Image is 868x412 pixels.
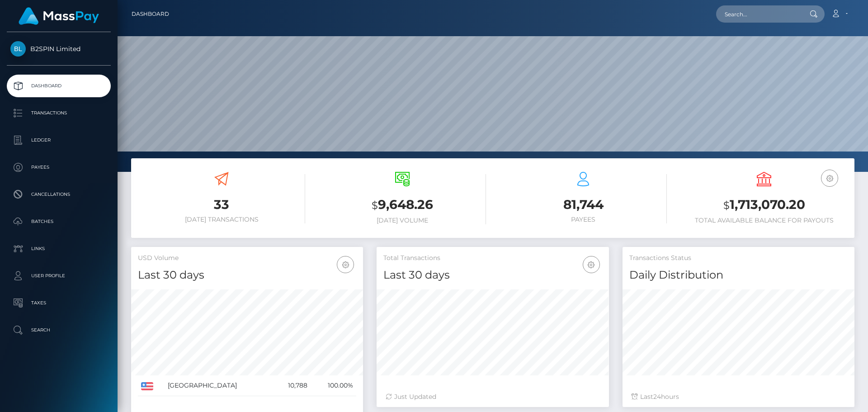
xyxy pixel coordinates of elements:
[10,296,107,310] p: Taxes
[141,382,153,390] img: US.png
[680,217,848,224] h6: Total Available Balance for Payouts
[10,161,107,174] p: Payees
[500,196,667,213] h3: 81,744
[7,292,111,314] a: Taxes
[629,254,848,263] h5: Transactions Status
[10,79,107,93] p: Dashboard
[319,217,486,224] h6: [DATE] Volume
[10,133,107,147] p: Ledger
[274,375,311,396] td: 10,788
[716,5,801,23] input: Search...
[165,375,274,396] td: [GEOGRAPHIC_DATA]
[7,45,111,53] span: B2SPIN Limited
[138,196,305,213] h3: 33
[653,393,661,401] span: 24
[7,210,111,233] a: Batches
[19,7,99,25] img: MassPay Logo
[10,215,107,228] p: Batches
[10,269,107,283] p: User Profile
[383,267,602,283] h4: Last 30 days
[319,196,486,214] h3: 9,648.26
[383,254,602,263] h5: Total Transactions
[7,102,111,124] a: Transactions
[632,392,845,402] div: Last hours
[7,129,111,152] a: Ledger
[132,5,169,24] a: Dashboard
[10,323,107,337] p: Search
[10,242,107,256] p: Links
[723,199,730,212] small: $
[138,216,305,223] h6: [DATE] Transactions
[680,196,848,214] h3: 1,713,070.20
[138,254,356,263] h5: USD Volume
[7,75,111,97] a: Dashboard
[7,156,111,179] a: Payees
[7,237,111,260] a: Links
[629,267,848,283] h4: Daily Distribution
[138,267,356,283] h4: Last 30 days
[311,375,356,396] td: 100.00%
[7,183,111,206] a: Cancellations
[10,106,107,120] p: Transactions
[10,41,26,57] img: B2SPIN Limited
[7,265,111,287] a: User Profile
[500,216,667,223] h6: Payees
[10,188,107,201] p: Cancellations
[7,319,111,341] a: Search
[386,392,599,402] div: Just Updated
[372,199,378,212] small: $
